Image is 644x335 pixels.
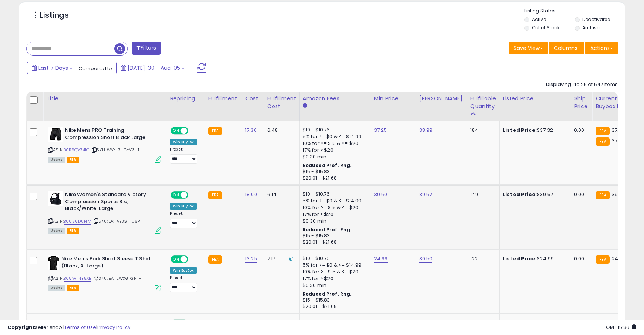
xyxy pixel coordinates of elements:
div: Fulfillment Cost [267,95,296,110]
label: Deactivated [582,16,611,23]
a: 18.00 [245,191,257,198]
small: Amazon Fees. [303,103,307,109]
div: Preset: [170,275,199,292]
div: 7.17 [267,255,294,262]
a: 39.50 [374,191,388,198]
small: FBA [596,127,609,135]
span: Compared to: [79,65,113,72]
div: 10% for >= $15 & <= $20 [303,269,365,275]
b: Reduced Prof. Rng. [303,291,352,297]
label: Active [532,16,546,23]
button: [DATE]-30 - Aug-05 [116,62,189,74]
div: $10 - $10.76 [303,191,365,198]
div: Win BuyBox [170,267,197,274]
small: FBA [596,191,609,199]
div: 0.00 [574,127,586,134]
a: Terms of Use [64,324,96,331]
div: $24.99 [503,255,565,262]
a: 13.25 [245,255,257,263]
div: Listed Price [503,95,568,103]
div: Fulfillable Quantity [470,95,496,110]
div: 6.48 [267,127,294,134]
small: FBA [208,127,222,135]
h5: Listings [40,10,69,21]
small: FBA [208,255,222,264]
span: FBA [67,228,79,234]
div: $15 - $15.83 [303,233,365,239]
img: 31Gp7MVNHJL._SL40_.jpg [48,127,63,142]
div: Win BuyBox [170,203,197,210]
div: Displaying 1 to 25 of 547 items [546,81,618,88]
div: Min Price [374,95,413,103]
div: Amazon Fees [303,95,368,103]
span: FBA [67,157,79,163]
span: OFF [187,256,199,263]
span: 39.57 [612,191,625,198]
a: B0036DUP1M [64,218,91,225]
span: Columns [554,44,577,52]
div: ASIN: [48,255,161,290]
div: Preset: [170,211,199,228]
b: Reduced Prof. Rng. [303,162,352,169]
div: $10 - $10.76 [303,255,365,262]
div: 122 [470,255,494,262]
button: Filters [132,42,161,55]
div: ASIN: [48,127,161,162]
div: Repricing [170,95,202,103]
div: $0.30 min [303,218,365,225]
div: $10 - $10.76 [303,127,365,133]
div: $20.01 - $21.68 [303,175,365,181]
span: All listings currently available for purchase on Amazon [48,157,65,163]
div: Preset: [170,147,199,164]
div: $37.32 [503,127,565,134]
span: Last 7 Days [38,64,68,72]
span: ON [171,256,181,263]
img: 31c2rLURExL._SL40_.jpg [48,191,63,206]
div: [PERSON_NAME] [419,95,464,103]
div: 0.00 [574,255,586,262]
button: Actions [585,42,618,54]
span: [DATE]-30 - Aug-05 [127,64,180,72]
div: $20.01 - $21.68 [303,303,365,310]
a: 30.50 [419,255,433,263]
span: ON [171,192,181,198]
span: ON [171,128,181,134]
div: 184 [470,127,494,134]
div: 10% for >= $15 & <= $20 [303,204,365,211]
div: Cost [245,95,261,103]
span: | SKU: WV-LZUC-V3UT [91,147,139,153]
span: All listings currently available for purchase on Amazon [48,228,65,234]
span: 24.99 [612,255,626,262]
small: FBA [208,191,222,199]
div: 17% for > $20 [303,211,365,218]
span: OFF [187,192,199,198]
a: Privacy Policy [97,324,130,331]
label: Archived [582,24,603,31]
span: | SKU: QK-AE3G-TU6P [92,218,140,224]
a: 24.99 [374,255,388,263]
a: B0B9QVZ41G [64,147,89,153]
div: $39.57 [503,191,565,198]
label: Out of Stock [532,24,559,31]
a: 39.57 [419,191,432,198]
button: Columns [549,42,584,54]
div: 17% for > $20 [303,275,365,282]
div: Fulfillment [208,95,239,103]
b: Listed Price: [503,127,537,134]
div: 6.14 [267,191,294,198]
div: ASIN: [48,191,161,233]
div: $15 - $15.83 [303,297,365,303]
a: 38.99 [419,127,433,134]
p: Listing States: [524,8,625,15]
b: Nike Women's Standard Victory Compression Sports Bra, Black/White, Large [65,191,156,214]
div: $0.30 min [303,282,365,289]
button: Save View [509,42,548,54]
div: $20.01 - $21.68 [303,239,365,246]
strong: Copyright [8,324,35,331]
div: 17% for > $20 [303,147,365,154]
div: seller snap | | [8,324,130,331]
b: Nike Mens PRO Training Compression Short Black Large [65,127,156,143]
div: Ship Price [574,95,589,110]
span: OFF [187,128,199,134]
b: Reduced Prof. Rng. [303,226,352,233]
